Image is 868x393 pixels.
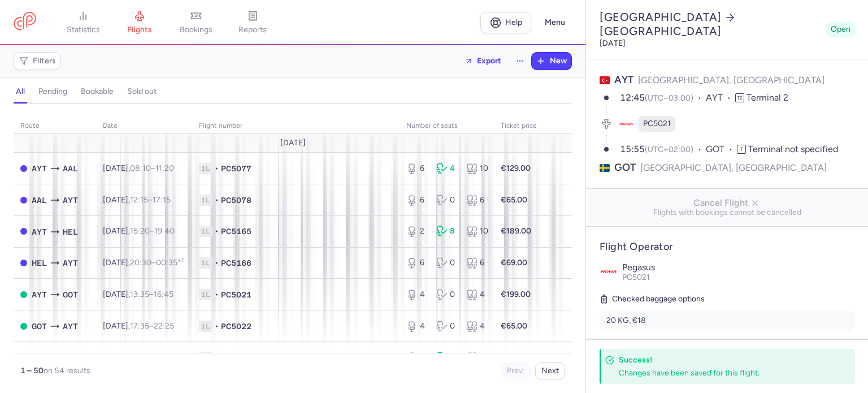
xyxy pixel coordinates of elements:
time: 16:45 [154,290,173,299]
span: [DATE], [103,290,173,299]
time: 00:35 [156,258,184,267]
span: BLL [63,352,78,364]
span: Terminal 2 [747,92,788,103]
button: Next [535,362,565,379]
div: 0 [436,321,457,332]
span: AAL [32,194,47,206]
span: 1L [199,163,212,174]
span: 1L [199,257,212,269]
span: • [215,226,219,237]
h5: Checked baggage options [600,292,855,306]
span: GOT [706,143,737,156]
span: – [130,352,173,362]
span: bookings [180,25,212,35]
span: 1L [199,289,212,300]
span: PC5022 [221,321,251,332]
div: 0 [436,257,457,269]
li: 20 KG, €18 [600,310,855,331]
div: 6 [406,257,427,269]
button: Export [458,52,509,70]
strong: €189.00 [501,226,531,236]
time: 15:20 [130,226,150,236]
span: [GEOGRAPHIC_DATA], [GEOGRAPHIC_DATA] [638,75,824,85]
span: AAL [63,162,78,175]
time: 12:15 [130,195,148,205]
span: PC5023 [221,352,251,363]
time: 22:25 [154,321,174,331]
button: Menu [538,12,572,33]
time: 13:35 [130,290,149,299]
h4: bookable [81,87,114,97]
span: – [130,258,184,267]
a: statistics [55,10,111,35]
button: New [532,53,571,70]
span: AYT [614,74,633,86]
div: 4 [406,321,427,332]
span: [GEOGRAPHIC_DATA], [GEOGRAPHIC_DATA] [640,161,827,175]
span: Cancel Flight [595,198,860,208]
time: 12:45 [620,92,645,103]
a: bookings [168,10,224,35]
time: 19:40 [154,226,175,236]
th: Ticket price [494,118,544,135]
span: PC5165 [221,226,251,237]
time: 11:20 [155,163,174,173]
time: 19:10 [154,352,173,362]
span: [DATE], [103,352,173,362]
span: on 54 results [44,366,90,375]
h4: Flight Operator [600,240,855,253]
h4: Success! [619,355,830,365]
th: date [96,118,192,135]
span: • [215,195,219,206]
strong: €199.00 [501,290,531,299]
span: AYT [63,320,78,332]
sup: +1 [177,257,184,264]
p: Pegasus [622,262,855,273]
span: Filters [33,57,56,66]
span: Export [477,57,501,65]
span: AYT [63,257,78,269]
span: AYT [32,288,47,301]
span: New [550,57,567,66]
span: [DATE], [103,195,171,205]
div: 6 [406,163,427,174]
span: • [215,163,219,174]
h4: sold out [127,87,157,97]
span: AYT [63,194,78,206]
strong: €65.00 [501,195,527,205]
span: GOT [32,320,47,332]
div: 4 [436,352,457,363]
span: [DATE], [103,321,174,331]
span: HEL [32,257,47,269]
span: 1L [199,226,212,237]
div: 2 [406,226,427,237]
span: HEL [63,226,78,238]
h4: pending [38,87,67,97]
strong: €149.00 [501,352,531,362]
span: – [130,195,171,205]
div: 4 [406,289,427,300]
span: (UTC+03:00) [645,93,693,103]
span: statistics [67,25,100,35]
div: 6 [466,257,487,269]
strong: 1 – 50 [20,366,44,375]
span: – [130,163,174,173]
h2: [GEOGRAPHIC_DATA] [GEOGRAPHIC_DATA] [600,10,822,38]
span: (UTC+02:00) [645,145,693,154]
span: – [130,290,173,299]
div: Changes have been saved for this flight. [619,368,830,378]
div: 4 [436,163,457,174]
span: Flights with bookings cannot be cancelled [595,208,860,217]
div: 0 [436,195,457,206]
time: [DATE] [600,38,626,48]
span: T [737,145,746,154]
span: GOT [63,288,78,301]
span: AYT [706,92,735,105]
figure: PC airline logo [618,116,634,132]
time: 08:10 [130,163,151,173]
span: PC5021 [221,289,251,300]
span: GOT [614,161,636,175]
span: reports [238,25,267,35]
span: – [130,321,174,331]
span: PC5166 [221,257,251,269]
